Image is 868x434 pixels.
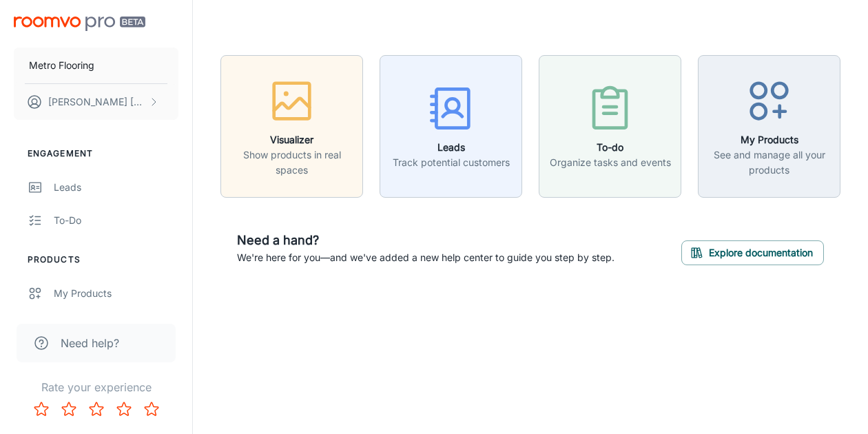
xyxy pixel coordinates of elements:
div: To-do [54,213,178,228]
p: Metro Flooring [29,58,94,73]
div: My Products [54,286,178,301]
p: See and manage all your products [707,147,831,178]
img: Roomvo PRO Beta [14,17,145,31]
span: Need help? [61,335,119,351]
h6: Visualizer [229,132,354,147]
button: [PERSON_NAME] [PERSON_NAME] [14,84,178,120]
h6: To-do [550,140,671,155]
a: My ProductsSee and manage all your products [698,118,840,132]
p: Show products in real spaces [229,147,354,178]
button: To-doOrganize tasks and events [539,55,681,198]
a: LeadsTrack potential customers [380,118,522,132]
p: Track potential customers [393,155,510,170]
button: LeadsTrack potential customers [380,55,522,198]
p: We're here for you—and we've added a new help center to guide you step by step. [237,250,614,265]
h6: Need a hand? [237,231,614,250]
button: VisualizerShow products in real spaces [220,55,363,198]
p: [PERSON_NAME] [PERSON_NAME] [48,94,145,110]
button: Metro Flooring [14,48,178,83]
div: Leads [54,180,178,195]
p: Organize tasks and events [550,155,671,170]
button: Explore documentation [681,240,824,265]
button: My ProductsSee and manage all your products [698,55,840,198]
a: To-doOrganize tasks and events [539,118,681,132]
h6: Leads [393,140,510,155]
h6: My Products [707,132,831,147]
a: Explore documentation [681,245,824,258]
